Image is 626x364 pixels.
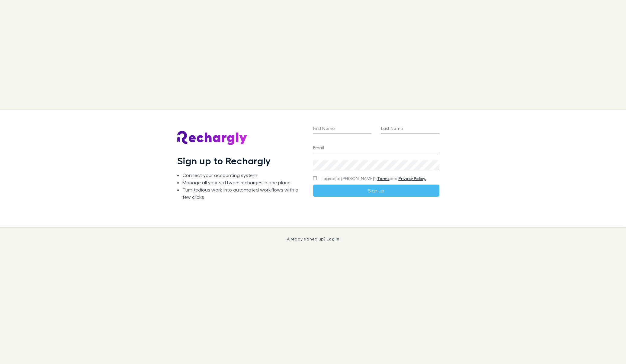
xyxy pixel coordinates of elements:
h1: Sign up to Rechargly [177,155,271,166]
a: Privacy Policy. [398,176,426,181]
span: I agree to [PERSON_NAME]’s and [322,176,426,182]
li: Connect your accounting system [182,172,303,179]
li: Turn tedious work into automated workflows with a few clicks [182,186,303,201]
p: Already signed up? [287,237,339,241]
li: Manage all your software recharges in one place [182,179,303,186]
img: Rechargly's Logo [177,131,247,145]
button: Sign up [313,185,439,197]
a: Log in [326,236,339,241]
a: Terms [377,176,390,181]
